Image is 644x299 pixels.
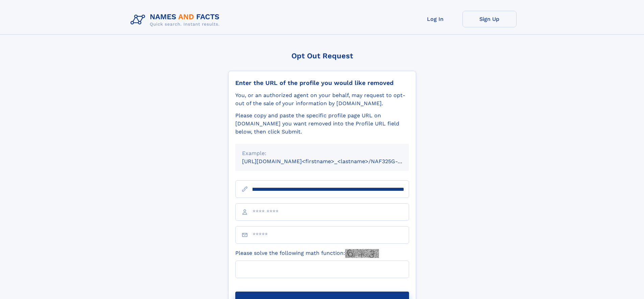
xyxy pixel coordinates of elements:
[242,149,402,157] div: Example:
[128,11,225,29] img: Logo Names and Facts
[235,249,379,258] label: Please solve the following math function:
[462,11,517,27] a: Sign Up
[235,91,409,108] div: You, or an authorized agent on your behalf, may request to opt-out of the sale of your informatio...
[242,158,422,165] small: [URL][DOMAIN_NAME]<firstname>_<lastname>/NAF325G-xxxxxxxx
[235,112,409,136] div: Please copy and paste the specific profile page URL on [DOMAIN_NAME] you want removed into the Pr...
[228,52,416,60] div: Opt Out Request
[235,79,409,87] div: Enter the URL of the profile you would like removed
[408,11,462,27] a: Log In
